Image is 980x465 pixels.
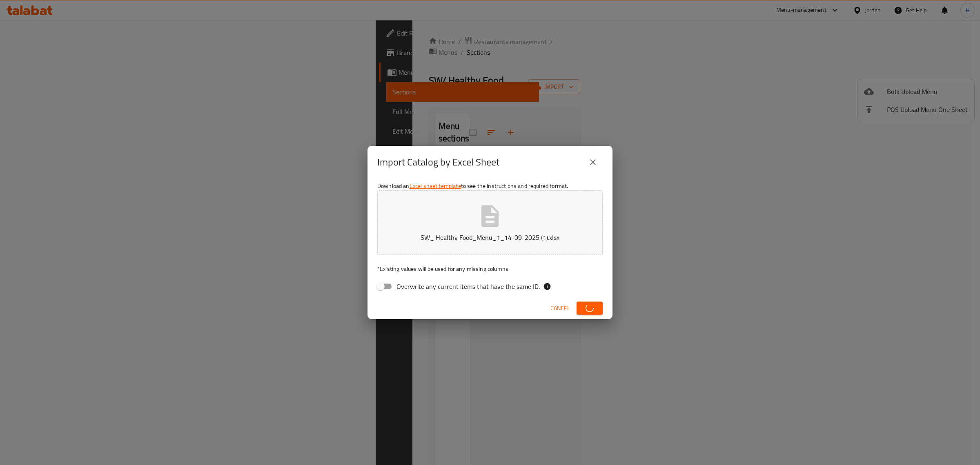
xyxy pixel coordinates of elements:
h2: Import Catalog by Excel Sheet [377,156,499,169]
button: Cancel [547,301,573,316]
a: Excel sheet template [410,181,461,191]
span: Overwrite any current items that have the same ID. [396,282,540,291]
svg: If the overwrite option isn't selected, then the items that match an existing ID will be ignored ... [543,282,551,291]
div: Download an to see the instructions and required format. [367,179,612,297]
p: Existing values will be used for any missing columns. [377,265,603,273]
p: SW_ Healthy Food_Menu_1_14-09-2025 (1).xlsx [390,232,590,242]
button: SW_ Healthy Food_Menu_1_14-09-2025 (1).xlsx [377,190,603,255]
span: Cancel [550,303,570,313]
button: close [583,152,603,172]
